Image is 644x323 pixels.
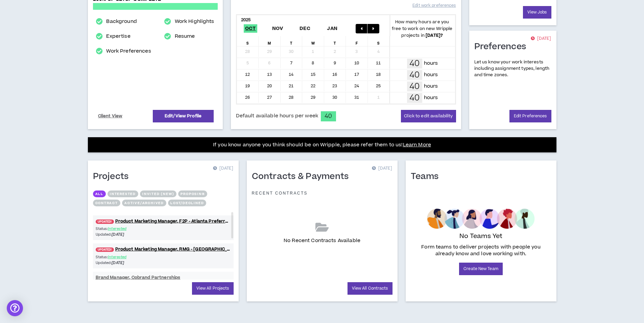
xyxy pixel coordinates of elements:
div: Open Intercom Messenger [7,300,23,316]
button: Click to edit availability [401,110,456,122]
a: Create New Team [459,263,503,275]
p: Status: [96,254,163,260]
i: [DATE] [112,260,124,265]
p: If you know anyone you think should be on Wripple, please refer them to us! [213,141,431,149]
span: UPDATED! [96,219,114,224]
a: UPDATED!Product Marketing Manager, RMG - [GEOGRAPHIC_DATA] Preferred [93,246,234,253]
p: hours [424,71,438,79]
p: No Teams Yet [459,232,503,241]
h1: Contracts & Payments [252,171,354,182]
p: [DATE] [213,165,233,172]
span: Default available hours per week [236,112,318,120]
a: Work Preferences [106,47,151,55]
span: UPDATED! [96,247,114,252]
button: Proposing [178,190,207,197]
a: Background [106,18,137,26]
p: Recent Contracts [252,190,308,196]
button: Contract [93,200,120,206]
h1: Teams [411,171,444,182]
div: S [237,36,259,46]
div: F [346,36,368,46]
i: [DATE] [112,232,124,237]
p: [DATE] [372,165,392,172]
p: hours [424,60,438,67]
a: UPDATED!Product Marketing Manager, F2P - Atlanta Preferred [93,218,234,225]
p: [DATE] [531,35,551,42]
b: 2025 [241,17,251,23]
p: Status: [96,226,163,232]
a: Client View [97,110,124,122]
div: T [281,36,303,46]
span: Jan [326,24,339,33]
span: Nov [271,24,285,33]
p: How many hours are you free to work on new Wripple projects in [389,19,455,39]
div: T [324,36,346,46]
a: Edit Preferences [509,110,551,122]
button: All [93,190,106,197]
p: hours [424,83,438,90]
span: Interested [108,255,126,260]
span: Dec [298,24,312,33]
p: Form teams to deliver projects with people you already know and love working with. [413,244,549,257]
p: Updated: [96,232,163,237]
a: View Jobs [523,6,551,19]
h1: Projects [93,171,134,182]
a: Work Highlights [175,18,214,26]
p: No Recent Contracts Available [284,237,360,244]
p: hours [424,94,438,101]
b: [DATE] ? [426,32,443,38]
a: View All Projects [192,282,234,295]
a: Expertise [106,32,130,40]
h1: Preferences [474,41,531,52]
img: empty [427,209,535,229]
div: S [368,36,390,46]
a: Learn More [403,141,431,148]
button: Interested [108,190,138,197]
a: Edit/View Profile [153,110,214,122]
button: Lost/Declined [168,200,206,206]
p: Let us know your work interests including assignment types, length and time zones. [474,59,551,79]
p: Updated: [96,260,163,266]
span: Interested [108,226,126,231]
button: Invited (new) [140,190,176,197]
a: View All Contracts [348,282,392,295]
span: Oct [244,24,257,33]
div: W [302,36,324,46]
div: M [259,36,281,46]
a: Resume [175,32,195,40]
button: Active/Archived [122,200,166,206]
